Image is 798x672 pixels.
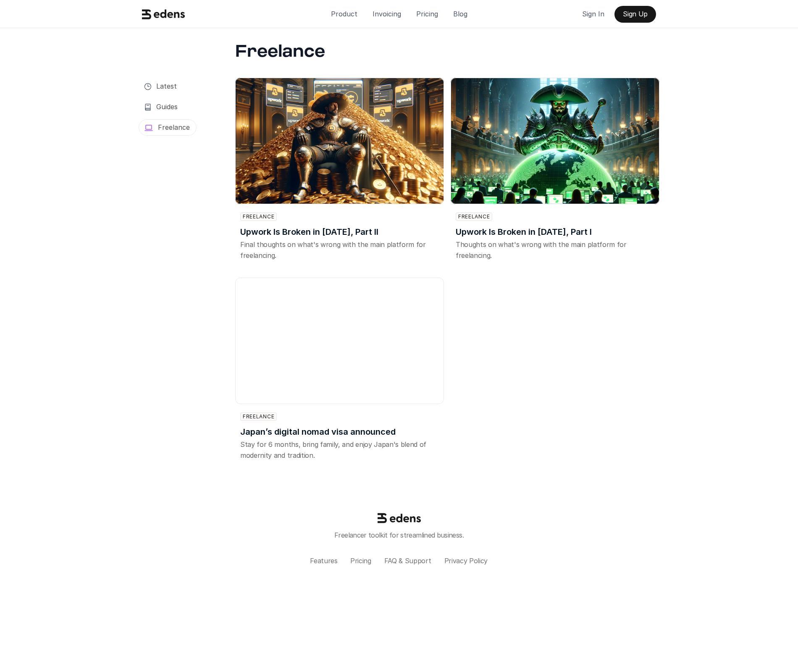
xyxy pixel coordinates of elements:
[614,6,656,23] a: Sign Up
[373,8,401,20] p: Invoicing
[366,6,408,23] a: Invoicing
[310,557,337,565] a: Features
[456,226,649,238] h3: Upwork Is Broken in [DATE], Part I
[132,511,666,540] a: Freelancer toolkit for streamlined business.
[453,8,467,20] p: Blog
[240,226,434,238] h3: Upwork Is Broken in [DATE], Part II
[458,214,490,220] p: Freelance
[235,42,325,62] h1: Freelance
[451,78,659,204] img: Upwork is broken
[350,557,371,565] a: Pricing
[384,557,431,565] a: FAQ & Support
[132,530,666,540] p: Freelancer toolkit for streamlined business.
[331,8,357,20] p: Product
[235,278,444,404] img: Tokyo
[582,8,604,20] p: Sign In
[240,439,434,461] p: Stay for 6 months, bring family, and enjoy Japan's blend of modernity and tradition.
[139,78,184,94] a: Latest
[451,78,659,271] a: Upwork is brokenFreelanceUpwork Is Broken in [DATE], Part IThoughts on what's wrong with the main...
[235,78,444,204] img: Upwork is Broken
[235,278,444,471] a: TokyoFreelanceJapan’s digital nomad visa announcedStay for 6 months, bring family, and enjoy Japa...
[243,214,274,220] p: Freelance
[158,123,190,132] h3: Freelance
[156,81,177,91] h3: Latest
[156,102,178,111] h3: Guides
[416,8,438,20] p: Pricing
[240,426,434,438] h3: Japan’s digital nomad visa announced
[240,239,434,261] p: Final thoughts on what's wrong with the main platform for freelancing.
[139,119,197,136] a: Freelance
[139,99,184,115] a: Guides
[456,239,649,261] p: Thoughts on what's wrong with the main platform for freelancing.
[243,414,274,420] p: Freelance
[575,6,611,23] a: Sign In
[310,557,337,565] p: Features
[444,557,488,565] a: Privacy Policy
[623,10,648,18] p: Sign Up
[409,6,445,23] a: Pricing
[446,6,474,23] a: Blog
[235,78,444,271] a: Upwork is BrokenFreelanceUpwork Is Broken in [DATE], Part IIFinal thoughts on what's wrong with t...
[324,6,364,23] a: Product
